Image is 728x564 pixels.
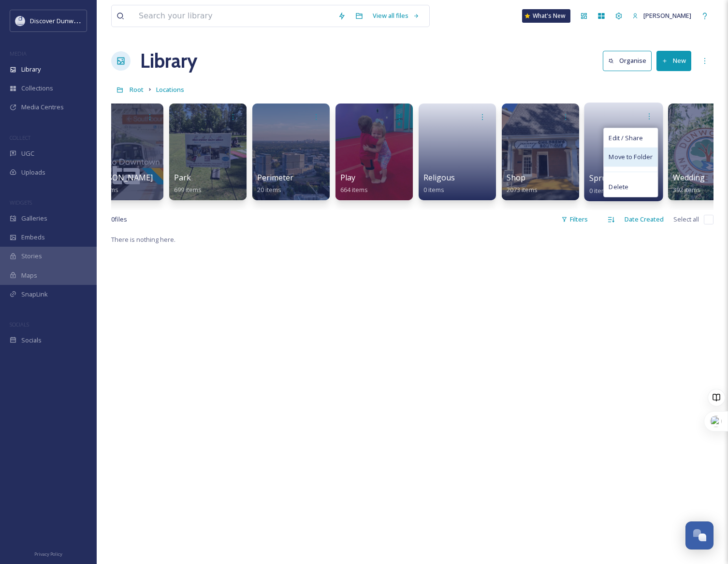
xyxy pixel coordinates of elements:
span: Shop [507,172,525,183]
a: Organise [603,51,656,71]
span: Maps [21,271,37,280]
a: Religous0 items [423,173,455,194]
span: Move to Folder [609,152,653,162]
span: Embeds [21,233,45,242]
span: Library [21,65,41,74]
a: [PERSON_NAME]430 items [91,173,153,194]
a: Wedding392 items [673,173,705,194]
span: Root [130,85,144,94]
button: Organise [603,51,652,71]
button: Open Chat [685,521,713,549]
span: Play [340,172,355,183]
button: New [656,51,691,71]
span: Religous [423,172,455,183]
span: MEDIA [10,50,27,57]
span: 20 items [257,185,281,194]
input: Search your library [134,5,333,27]
span: Collections [21,84,53,93]
span: Discover Dunwoody [30,16,88,25]
a: Root [130,84,144,95]
span: Spruce [589,173,615,183]
span: Locations [156,85,184,94]
span: 0 items [423,185,444,194]
a: Play664 items [340,173,368,194]
a: Park699 items [174,173,202,194]
a: What's New [522,9,570,23]
span: Wedding [673,172,705,183]
span: Perimeter [257,172,293,183]
a: Privacy Policy [34,548,62,559]
span: There is nothing here. [111,235,175,244]
span: Media Centres [21,103,64,112]
span: Edit / Share [609,133,642,143]
a: [PERSON_NAME] [627,6,696,25]
span: UGC [21,149,34,158]
div: Filters [556,210,593,229]
a: Locations [156,84,184,95]
span: WIDGETS [10,199,32,206]
span: Select all [673,215,699,224]
span: SnapLink [21,290,48,299]
span: [PERSON_NAME] [643,11,691,20]
span: [PERSON_NAME] [91,172,153,183]
span: Socials [21,336,42,345]
span: 2073 items [507,185,538,194]
span: Galleries [21,214,47,223]
a: Library [140,46,197,75]
span: 0 items [589,186,611,194]
a: Shop2073 items [507,173,538,194]
a: Perimeter20 items [257,173,293,194]
span: COLLECT [10,134,30,141]
div: Date Created [620,210,669,229]
span: 664 items [340,185,368,194]
span: 392 items [673,185,700,194]
span: SOCIALS [10,321,29,328]
span: 699 items [174,185,202,194]
span: Privacy Policy [34,551,62,557]
span: 0 file s [111,215,127,224]
span: Uploads [21,168,45,177]
img: 696246f7-25b9-4a35-beec-0db6f57a4831.png [15,16,25,26]
span: Park [174,172,191,183]
span: Delete [609,182,628,192]
a: View all files [368,6,424,25]
span: Stories [21,252,42,261]
a: Spruce0 items [589,174,615,195]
